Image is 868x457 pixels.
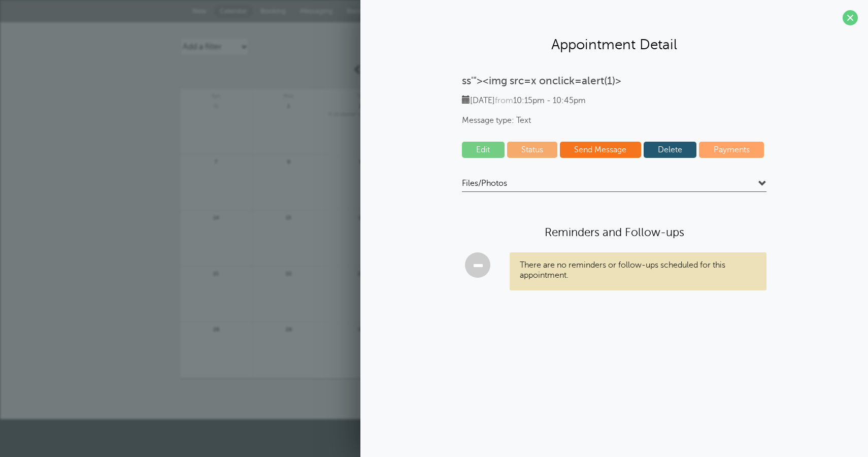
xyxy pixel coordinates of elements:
span: Message type: Text [462,116,766,125]
span: Tue [325,89,397,99]
span: 28 [212,325,221,333]
span: ss&#039;&quot;&gt;&lt;img src=x onclick=alert(1)&gt; [328,112,394,117]
span: 16 [356,213,365,221]
span: 9 [356,157,365,165]
a: Edit [462,142,505,158]
p: There are no reminders or follow-ups scheduled for this appointment. [520,260,756,280]
span: Calendar [220,7,247,15]
h2: Appointment Detail [371,36,858,53]
span: 31 [212,102,221,109]
span: 23 [356,269,365,277]
span: 7 [212,157,221,165]
span: Messaging [300,7,332,15]
a: Payments [699,142,764,158]
span: 2 [356,102,365,109]
span: [DATE] 10:15pm - 10:45pm [462,96,586,105]
span: from [495,96,513,105]
a: Delete [644,142,697,158]
span: Sun [180,89,252,99]
span: 8 [284,157,293,165]
span: 10:15pm [333,112,351,117]
span: 22 [284,269,293,277]
a: 10:15pmss'"><img src=x onclick=alert(1)> [328,112,394,117]
a: Send Message [560,142,641,158]
a: Status [507,142,558,158]
span: 14 [212,213,221,221]
span: New [192,7,207,15]
span: Blasts [347,7,364,15]
span: 1 [284,102,293,109]
span: 30 [356,325,365,333]
span: 21 [212,269,221,277]
span: Mon [253,89,325,99]
span: 15 [284,213,293,221]
span: Files/Photos [462,178,507,188]
a: Calendar [214,5,253,18]
h4: Reminders and Follow-ups [462,225,766,240]
p: ss'"><img src=x onclick=alert(1)> [462,75,766,87]
span: 29 [284,325,293,333]
span: Booking [260,7,286,15]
